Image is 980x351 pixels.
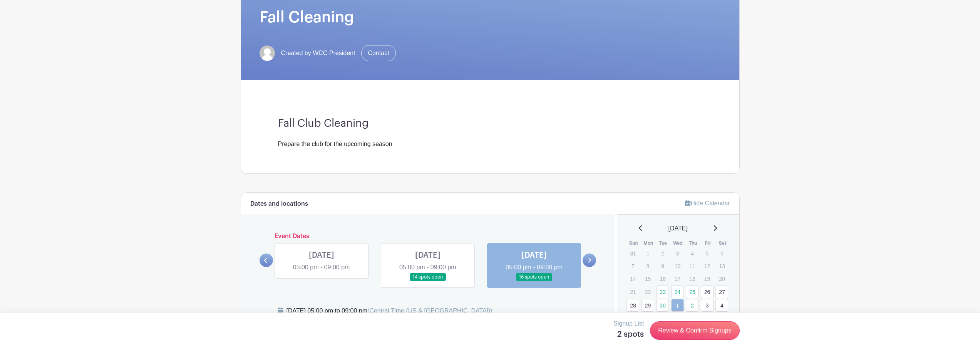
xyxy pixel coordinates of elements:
div: [DATE] 05:00 pm to 09:00 pm [286,306,493,316]
p: 6 [715,247,728,259]
p: 19 [701,273,714,285]
p: 16 [656,273,669,285]
h3: Fall Club Cleaning [278,117,702,130]
th: Sat [715,239,730,247]
p: 18 [686,273,699,285]
p: 8 [642,260,654,272]
h6: Dates and locations [250,200,308,208]
p: 17 [671,273,684,285]
p: 12 [701,260,714,272]
a: 23 [656,286,669,298]
p: 9 [656,260,669,272]
p: 1 [642,247,654,259]
th: Thu [685,239,700,247]
th: Mon [641,239,656,247]
p: Signup List [613,319,644,328]
a: 3 [701,299,714,312]
a: 4 [715,299,728,312]
a: 2 [686,299,699,312]
a: Review & Confirm Signups [650,321,739,340]
p: 14 [627,273,639,285]
p: 11 [686,260,699,272]
p: 22 [642,286,654,298]
span: Created by WCC President [281,49,355,58]
p: 3 [671,247,684,259]
th: Sun [626,239,641,247]
th: Fri [700,239,715,247]
a: 28 [627,299,639,312]
img: default-ce2991bfa6775e67f084385cd625a349d9dcbb7a52a09fb2fda1e96e2d18dcdb.png [260,45,275,61]
p: 7 [627,260,639,272]
th: Tue [656,239,671,247]
span: (Central Time (US & [GEOGRAPHIC_DATA])) [367,307,493,314]
a: Hide Calendar [685,200,730,207]
span: [DATE] [668,224,688,233]
div: Prepare the club for the upcoming season [278,139,702,149]
p: 21 [627,286,639,298]
h1: Fall Cleaning [260,8,721,27]
p: 20 [715,273,728,285]
a: 25 [686,286,699,298]
h5: 2 spots [613,330,644,339]
p: 5 [701,247,714,259]
p: 13 [715,260,728,272]
th: Wed [671,239,686,247]
a: 1 [671,299,684,312]
p: 4 [686,247,699,259]
p: 2 [656,247,669,259]
a: 27 [715,286,728,298]
p: 15 [642,273,654,285]
h6: Event Dates [273,233,583,240]
a: 30 [656,299,669,312]
p: 10 [671,260,684,272]
a: 26 [701,286,714,298]
a: Contact [361,45,395,61]
a: 29 [642,299,654,312]
a: 24 [671,286,684,298]
p: 31 [627,247,639,259]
